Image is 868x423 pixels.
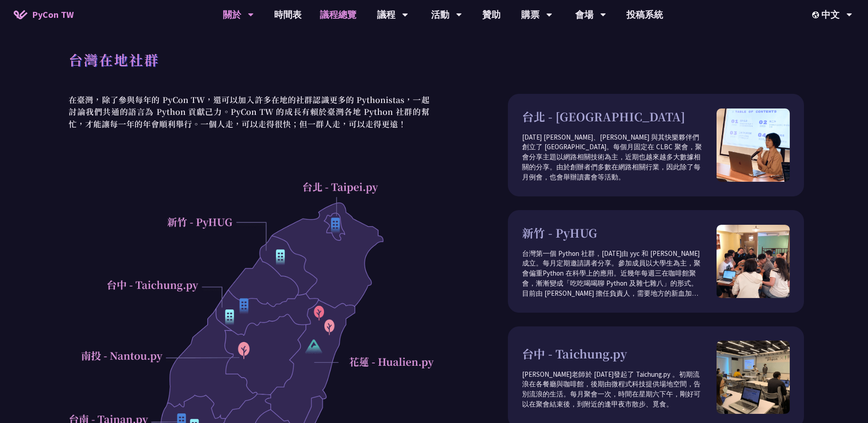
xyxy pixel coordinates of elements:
h1: 台灣在地社群 [69,46,159,73]
h3: 台中 - Taichung.py [522,345,717,363]
img: Home icon of PyCon TW 2025 [14,10,27,19]
img: taichung [717,341,790,414]
p: [PERSON_NAME]老師於 [DATE]發起了 Taichung.py 。初期流浪在各餐廳與咖啡館，後期由微程式科技提供場地空間，告別流浪的生活。每月聚會一次，時間在星期六下午，剛好可以在... [522,369,717,410]
img: taipei [717,108,790,182]
img: Locale Icon [812,11,821,18]
img: pyhug [717,225,790,298]
a: PyCon TW [5,3,83,26]
h3: 台北 - [GEOGRAPHIC_DATA] [522,108,717,125]
span: PyCon TW [32,8,74,22]
p: 在臺灣，除了參與每年的 PyCon TW，還可以加入許多在地的社群認識更多的 Pythonistas，一起討論我們共通的語言為 Python 貢獻己力。PyCon TW 的成長有賴於臺灣各地 P... [64,94,434,130]
p: 台灣第一個 Python 社群，[DATE]由 yyc 和 [PERSON_NAME] 成立。每月定期邀請講者分享。參加成員以大學生為主，聚會偏重Python 在科學上的應用。近幾年每週三在咖啡... [522,249,717,299]
p: [DATE] [PERSON_NAME]、[PERSON_NAME] 與其快樂夥伴們創立了 [GEOGRAPHIC_DATA]。每個月固定在 CLBC 聚會，聚會分享主題以網路相關技術為主，近期... [522,132,717,183]
h3: 新竹 - PyHUG [522,224,717,242]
